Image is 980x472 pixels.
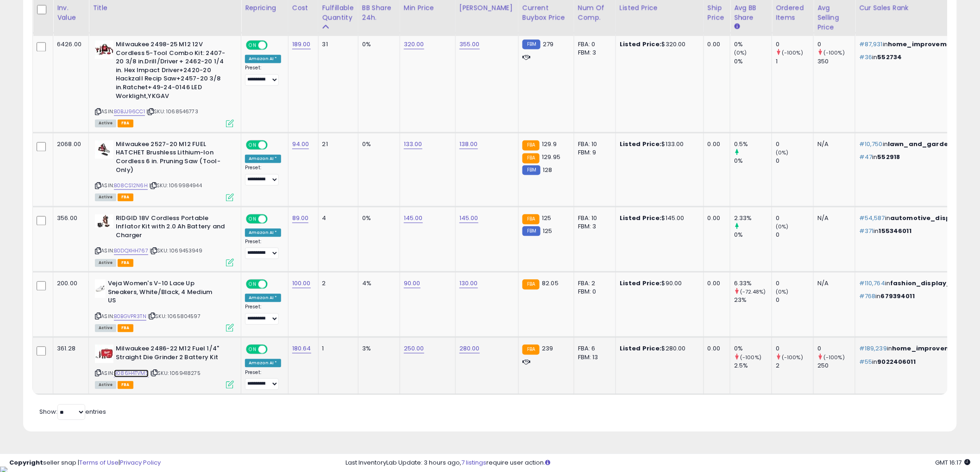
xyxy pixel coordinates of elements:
span: OFF [266,281,281,288]
div: 0.5% [734,141,772,149]
a: 189.00 [292,40,311,49]
span: #10,750 [859,140,883,149]
a: 133.00 [404,140,422,149]
small: FBA [522,215,540,225]
span: ON [247,141,258,149]
div: 0 [776,296,813,305]
div: 4 [322,215,351,223]
div: 0 [817,41,855,49]
div: Listed Price [620,3,700,13]
span: FBA [118,325,133,332]
div: FBM: 9 [578,149,609,157]
b: Milwaukee 2486-22 M12 Fuel 1/4" Straight Die Grinder 2 Battery Kit [116,345,228,364]
small: (-100%) [823,49,845,57]
div: Preset: [245,304,281,325]
span: #189,239 [859,344,887,353]
small: (0%) [776,288,789,296]
div: ASIN: [95,215,234,266]
div: Avg BB Share [734,3,768,23]
a: 94.00 [292,140,309,149]
div: 2 [776,362,813,370]
div: 1 [776,58,813,66]
div: 0% [362,41,393,49]
span: 125 [542,214,551,223]
div: BB Share 24h. [362,3,396,23]
span: 239 [542,344,553,353]
small: FBM [522,227,540,236]
img: 21ohSVdQAyL._SL40_.jpg [95,280,106,298]
span: 129.9 [542,140,557,149]
a: 320.00 [404,40,424,49]
span: | SKU: 1068546773 [146,108,198,116]
div: 0.00 [708,141,723,149]
div: Num of Comp. [578,3,612,23]
div: $320.00 [620,41,697,49]
b: Listed Price: [620,214,662,223]
div: 0% [734,231,772,239]
span: FBA [118,120,133,128]
a: 138.00 [459,140,478,149]
div: $280.00 [620,345,697,353]
a: B0BGVPR3TN [114,313,146,321]
a: Terms of Use [79,458,119,467]
div: FBM: 3 [578,49,609,57]
span: 679394011 [881,292,915,301]
div: $145.00 [620,215,697,223]
div: 0 [776,141,813,149]
div: 3% [362,345,393,353]
a: 250.00 [404,344,424,354]
div: [PERSON_NAME] [459,3,515,13]
span: OFF [266,141,281,149]
a: 89.00 [292,214,309,223]
span: ON [247,346,258,354]
div: 0% [734,345,772,353]
div: ASIN: [95,41,234,127]
div: 0.00 [708,215,723,223]
small: (-100%) [782,354,803,362]
div: 0.00 [708,345,723,353]
div: 31 [322,41,351,49]
div: 0 [776,215,813,223]
div: ASIN: [95,141,234,201]
div: 0.00 [708,280,723,288]
div: Current Buybox Price [522,3,570,23]
div: Avg Selling Price [817,3,851,32]
b: RIDGID 18V Cordless Portable Inflator Kit with 2.0 Ah Battery and Charger [116,215,228,243]
div: 0% [734,157,772,166]
span: | SKU: 1069453949 [150,247,202,255]
div: 0 [776,157,813,166]
b: Listed Price: [620,40,662,49]
div: FBM: 13 [578,354,609,362]
div: 2.5% [734,362,772,370]
a: 130.00 [459,279,478,288]
div: $90.00 [620,280,697,288]
a: B086H4TVMS [114,370,149,378]
span: 9022406011 [878,358,916,367]
small: FBM [522,40,540,49]
div: Preset: [245,370,281,391]
div: FBA: 2 [578,280,609,288]
div: Amazon AI * [245,359,281,368]
a: B08CS12N6H [114,182,148,190]
small: Avg BB Share. [734,23,740,31]
small: (0%) [776,223,789,231]
div: 0.00 [708,41,723,49]
div: FBA: 6 [578,345,609,353]
span: 552918 [878,153,900,162]
div: seller snap | | [9,459,161,467]
div: 200.00 [57,280,82,288]
div: N/A [817,215,848,223]
a: 145.00 [459,214,478,223]
span: FBA [118,381,133,389]
span: #110,764 [859,279,885,288]
span: FBA [118,259,133,267]
small: FBA [522,345,540,355]
span: #47 [859,153,872,162]
span: 2025-09-16 16:17 GMT [936,458,971,467]
span: Show: entries [39,408,106,417]
a: 100.00 [292,279,311,288]
span: ON [247,281,258,288]
div: 350 [817,58,855,66]
a: 145.00 [404,214,423,223]
span: 552734 [878,53,902,62]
